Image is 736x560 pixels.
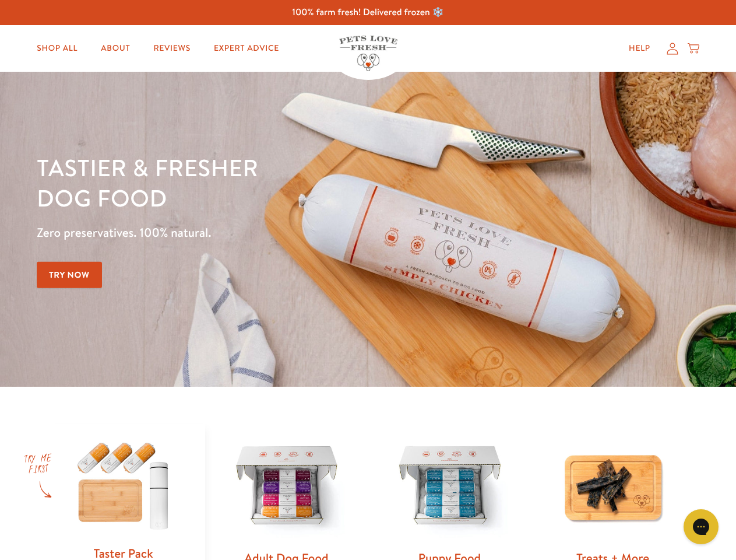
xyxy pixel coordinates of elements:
[678,505,724,548] iframe: Gorgias live chat messenger
[144,37,199,60] a: Reviews
[37,222,478,243] p: Zero preservatives. 100% natural.
[619,37,660,60] a: Help
[37,262,102,288] a: Try Now
[339,36,397,71] img: Pets Love Fresh
[91,37,139,60] a: About
[27,37,87,60] a: Shop All
[37,152,478,213] h1: Tastier & fresher dog food
[205,37,288,60] a: Expert Advice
